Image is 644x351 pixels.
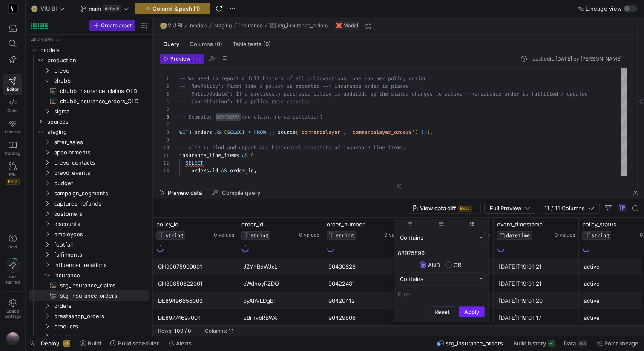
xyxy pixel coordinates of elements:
[424,129,427,136] span: }
[29,301,149,311] div: Press SPACE to select this row.
[29,321,149,331] div: Press SPACE to select this row.
[54,322,148,331] span: products
[427,129,430,136] span: )
[29,249,149,260] div: Press SPACE to select this row.
[160,75,169,82] div: 1
[54,229,148,239] span: employees
[179,113,322,120] span: -- Example: 88975899 (no claim, no cancellation)
[29,260,149,270] div: Press SPACE to select this row.
[179,152,239,159] span: insurance_line_items
[446,340,503,347] span: stg_insurance_orders
[118,340,159,347] span: Build scheduler
[47,117,148,127] span: sources
[243,293,318,309] div: pyAhVLDgbl
[47,127,148,137] span: staging
[29,96,149,106] a: chubb_insurance_orders_OLD​​​​​​​​​​
[328,293,403,309] div: 90420412
[164,336,195,351] button: Alerts
[54,209,148,219] span: customers
[54,270,148,280] span: insurance
[3,95,22,116] a: Code
[593,336,642,351] button: Point lineage
[29,75,149,86] div: Press SPACE to select this row.
[560,336,591,351] button: Data35K
[31,6,37,12] span: 🌝
[54,76,148,86] span: chubb
[6,178,20,185] span: Beta
[328,276,403,292] div: 90422481
[160,82,169,90] div: 2
[497,221,543,228] span: event_timestamp
[31,37,53,43] div: All assets
[490,205,522,212] span: Full Preview
[328,90,474,97] span: y is updated, eg the status changes to active -->
[29,137,149,147] div: Press SPACE to select this row.
[349,129,415,136] span: 'commercelayer_orders'
[3,330,22,348] button: https://storage.googleapis.com/y42-prod-data-exchange/images/VtGnwq41pAtzV0SzErAhijSx9Rgo16q39DKO...
[591,232,609,238] span: STRING
[29,280,149,290] div: Press SPACE to select this row.
[168,190,202,196] span: Preview data
[328,258,403,275] div: 90430626
[254,167,257,174] span: ,
[3,159,22,188] a: PRsBeta
[60,281,139,290] span: stg_insurance_claims​​​​​​​​​​
[242,175,278,182] span: order_number
[160,121,169,128] div: 7
[160,105,169,113] div: 5
[29,198,149,209] div: Press SPACE to select this row.
[179,144,328,151] span: -- STEP 1: Find and unpack ALL historical snapshot
[29,116,149,127] div: Press SPACE to select this row.
[29,35,149,45] div: Press SPACE to select this row.
[160,151,169,159] div: 11
[227,129,245,136] span: SELECT
[3,295,22,322] a: Spacesettings
[54,260,148,270] span: influencer_relations
[160,98,169,105] div: 4
[336,232,354,238] span: STRING
[214,232,234,238] span: 0 values
[190,41,222,47] span: Columns
[209,167,212,174] span: .
[54,250,148,260] span: fulfilments
[29,147,149,157] div: Press SPACE to select this row.
[47,55,148,65] span: production
[454,261,461,268] div: OR
[327,221,365,228] span: order_number
[158,276,233,292] div: CH89850622001
[430,129,433,136] span: ,
[76,336,105,351] button: Build
[160,136,169,144] div: 9
[604,340,638,347] span: Point lineage
[328,144,406,151] span: s of insurance line items.
[54,332,148,342] span: promotions
[156,221,178,228] span: policy_id
[513,340,546,347] span: Build history
[278,175,281,182] span: ,
[3,231,22,253] button: Help
[160,128,169,136] div: 8
[9,4,17,13] img: https://storage.googleapis.com/y42-prod-data-exchange/images/zgRs6g8Sem6LtQCmmHzYBaaZ8bA8vNBoBzxR...
[54,168,148,178] span: brevo_events
[168,23,182,29] span: VIU BI
[29,188,149,198] div: Press SPACE to select this row.
[103,5,121,12] span: default
[163,41,179,47] span: Query
[499,276,574,292] div: [DATE]T19:01:21
[458,205,472,212] span: Beta
[54,178,148,188] span: budget
[29,290,149,301] a: stg_insurance_orders​​​​​​​​​​
[194,129,212,136] span: orders
[586,5,622,12] span: Lineage view
[29,86,149,96] div: Press SPACE to select this row.
[3,116,22,138] a: Monitor
[160,174,169,182] div: 14
[29,209,149,219] div: Press SPACE to select this row.
[564,340,576,347] span: Data
[29,55,149,65] div: Press SPACE to select this row.
[89,20,135,31] button: Create asset
[7,87,19,92] span: Editor
[5,151,20,156] span: Catalog
[407,203,477,214] button: View data diffBeta
[160,159,169,167] div: 12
